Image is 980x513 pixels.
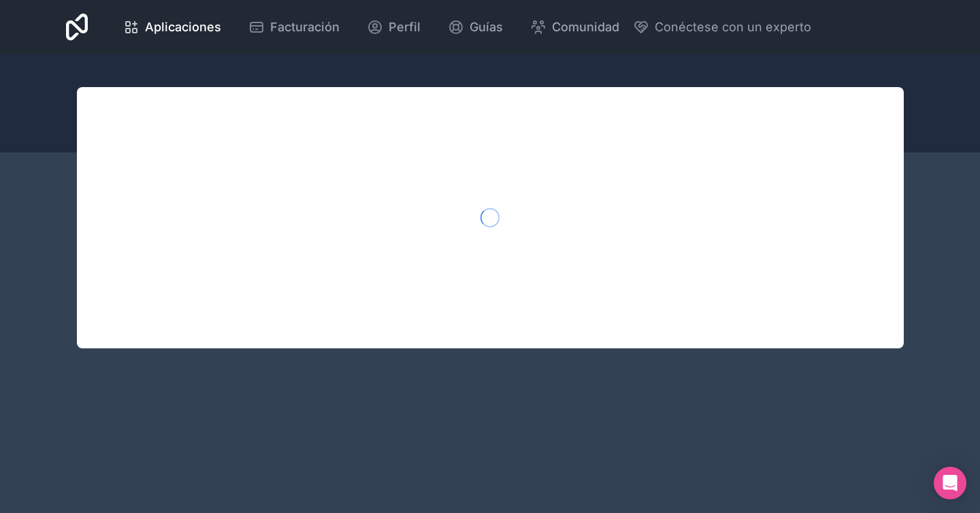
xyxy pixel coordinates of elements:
font: Facturación [270,20,340,34]
font: Aplicaciones [145,20,221,34]
a: Perfil [356,12,431,42]
div: Abrir Intercom Messenger [934,467,966,499]
a: Comunidad [519,12,630,42]
a: Guías [437,12,514,42]
font: Conéctese con un experto [655,20,811,34]
font: Perfil [389,20,421,34]
font: Guías [470,20,503,34]
a: Facturación [238,12,350,42]
button: Conéctese con un experto [633,18,811,37]
a: Aplicaciones [112,12,232,42]
font: Comunidad [552,20,619,34]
